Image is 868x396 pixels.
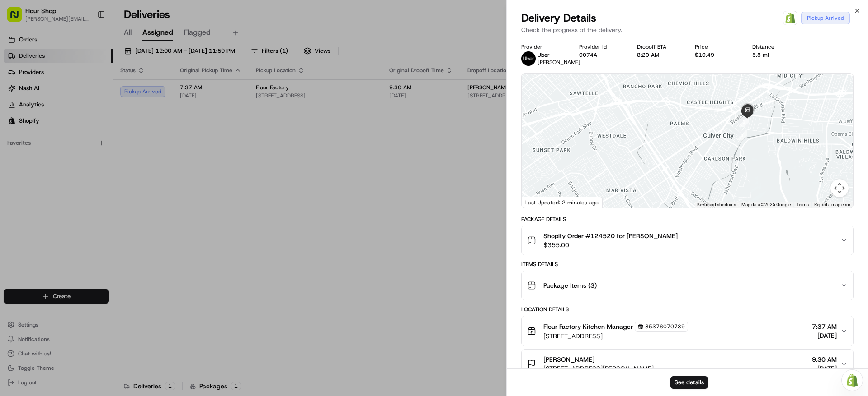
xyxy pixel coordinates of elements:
div: Dropoff ETA [637,43,680,51]
span: [DATE] [73,140,91,147]
span: [DATE] [812,331,837,340]
div: $10.49 [695,51,738,59]
span: API Documentation [85,202,145,211]
img: 1732323095091-59ea418b-cfe3-43c8-9ae0-d0d06d6fd42c [19,86,35,102]
img: 1736555255976-a54dd68f-1ca7-489b-9aae-adbdc363a1c4 [9,86,25,102]
span: [STREET_ADDRESS] [543,332,688,341]
div: 📗 [9,203,16,210]
div: 2 [739,117,749,127]
span: Regen Pajulas [28,140,66,147]
a: Report a map error [814,202,850,207]
button: [PERSON_NAME][STREET_ADDRESS][PERSON_NAME]9:30 AM[DATE] [522,350,853,378]
span: Knowledge Base [18,202,69,211]
p: Welcome 👋 [9,36,165,51]
p: Check the progress of the delivery. [521,25,854,34]
span: [PERSON_NAME] [543,355,594,364]
span: [PERSON_NAME] [PERSON_NAME] [28,164,120,171]
span: Delivery Details [521,11,596,25]
img: 1736555255976-a54dd68f-1ca7-489b-9aae-adbdc363a1c4 [18,165,25,172]
div: Last Updated: 2 minutes ago [522,197,603,208]
div: Start new chat [41,86,148,95]
img: 1736555255976-a54dd68f-1ca7-489b-9aae-adbdc363a1c4 [18,140,25,147]
button: 0074A [579,51,597,59]
div: Package Details [521,216,854,223]
span: • [68,140,71,147]
span: Package Items ( 3 ) [543,281,597,290]
img: Dianne Alexi Soriano [9,156,24,170]
div: Past conversations [9,117,61,124]
a: Shopify [783,11,797,25]
a: 📗Knowledge Base [5,198,73,214]
img: Regen Pajulas [9,131,24,146]
span: Uber [538,51,550,59]
button: Map camera controls [830,179,849,197]
div: 💻 [76,203,84,210]
button: Start new chat [154,89,165,100]
div: 1 [737,130,747,140]
span: Map data ©2025 Google [741,202,791,207]
a: 💻API Documentation [73,198,149,214]
div: Location Details [521,306,854,313]
button: See all [140,115,165,126]
div: We're available if you need us! [41,95,124,102]
div: Provider [521,43,565,51]
span: Pylon [90,224,109,230]
button: Keyboard shortcuts [697,202,736,208]
span: 9:30 AM [812,355,837,364]
button: See details [670,376,708,389]
img: Shopify [785,13,796,23]
button: Shopify Order #124520 for [PERSON_NAME]$355.00 [522,226,853,255]
button: Package Items (3) [522,271,853,300]
img: Google [524,196,554,208]
div: Provider Id [579,43,623,51]
span: [DATE] [812,364,837,373]
span: [DATE] [127,164,145,171]
a: Powered byPylon [64,223,109,230]
input: Clear [24,58,149,68]
img: Nash [9,9,27,27]
div: Price [695,43,738,51]
span: 35376070739 [645,323,685,330]
img: uber-new-logo.jpeg [521,51,536,66]
div: Items Details [521,261,854,268]
a: Open this area in Google Maps (opens a new window) [524,196,554,208]
div: Distance [752,43,796,51]
span: Flour Factory Kitchen Manager [543,322,633,331]
div: 8:20 AM [637,51,680,59]
span: 7:37 AM [812,322,837,331]
span: [STREET_ADDRESS][PERSON_NAME] [543,364,654,373]
span: • [122,164,125,171]
span: [PERSON_NAME] [538,59,580,66]
span: $355.00 [543,240,678,249]
span: Shopify Order #124520 for [PERSON_NAME] [543,231,678,240]
div: 5.8 mi [752,51,796,59]
button: Flour Factory Kitchen Manager35376070739[STREET_ADDRESS]7:37 AM[DATE] [522,316,853,346]
a: Terms (opens in new tab) [796,202,809,207]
